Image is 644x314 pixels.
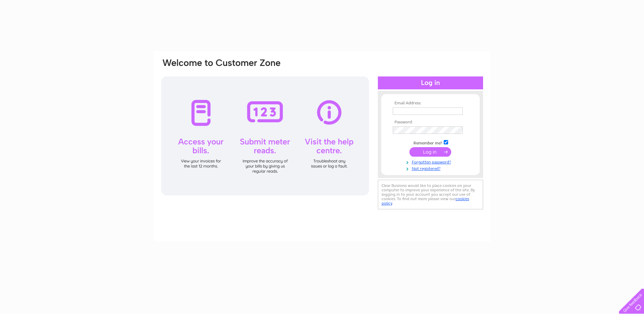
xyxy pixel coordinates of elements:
[391,120,470,125] th: Password:
[393,165,470,171] a: Not registered?
[409,147,451,157] input: Submit
[391,139,470,146] td: Remember me?
[391,101,470,106] th: Email Address:
[378,180,483,209] div: Clear Business would like to place cookies on your computer to improve your experience of the sit...
[382,196,469,206] a: cookies policy
[393,158,470,165] a: Forgotten password?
